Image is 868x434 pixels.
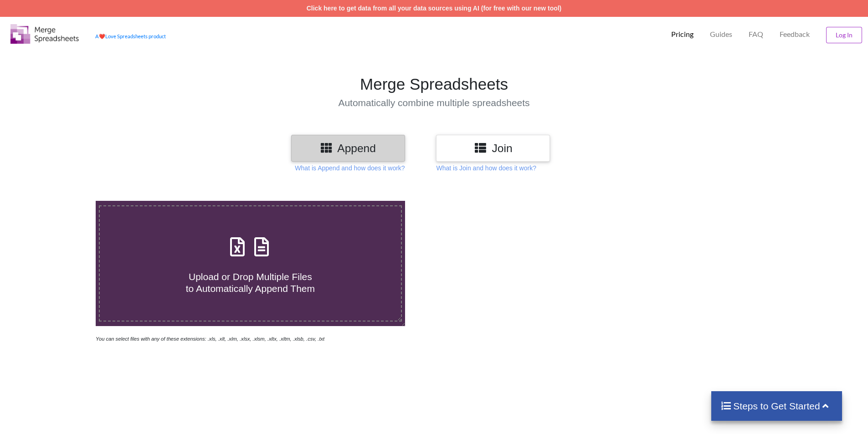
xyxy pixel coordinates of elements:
a: AheartLove Spreadsheets product [95,33,166,39]
p: What is Append and how does it work? [295,163,405,173]
h3: Append [298,142,398,155]
span: Upload or Drop Multiple Files to Automatically Append Them [186,271,315,293]
p: What is Join and how does it work? [436,163,536,173]
span: heart [99,33,105,39]
p: Guides [710,30,732,39]
p: FAQ [749,30,763,39]
button: Log In [826,27,862,43]
h3: Join [443,142,543,155]
i: You can select files with any of these extensions: .xls, .xlt, .xlm, .xlsx, .xlsm, .xltx, .xltm, ... [96,336,324,342]
p: Pricing [671,30,693,39]
img: Logo.png [10,24,79,44]
span: Feedback [780,31,810,38]
a: Click here to get data from all your data sources using AI (for free with our new tool) [307,5,562,12]
h4: Steps to Get Started [720,400,833,412]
